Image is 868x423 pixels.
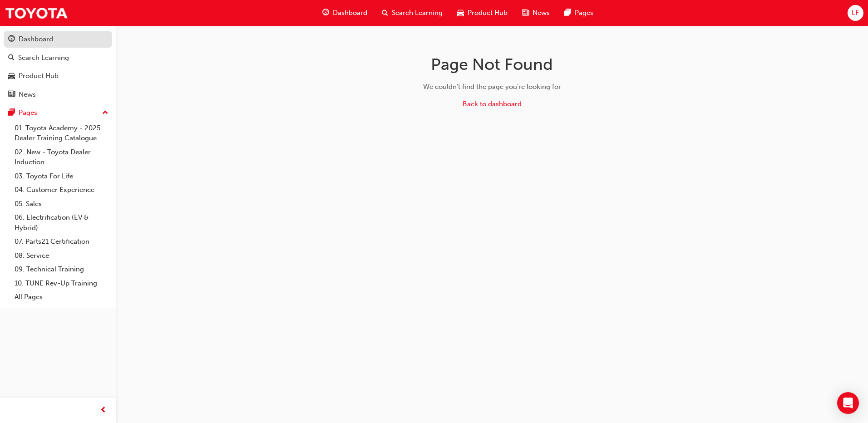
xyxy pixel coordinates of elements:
[11,183,112,197] a: 04. Customer Experience
[515,4,557,22] a: news-iconNews
[11,235,112,249] a: 07. Parts21 Certification
[522,7,529,19] span: news-icon
[315,4,375,22] a: guage-iconDashboard
[19,108,37,118] div: Pages
[375,4,450,22] a: search-iconSearch Learning
[11,145,112,169] a: 02. New - Toyota Dealer Induction
[19,89,36,100] div: News
[11,211,112,235] a: 06. Electrification (EV & Hybrid)
[19,71,59,81] div: Product Hub
[4,29,112,104] button: DashboardSearch LearningProduct HubNews
[852,8,859,18] span: LF
[8,54,15,62] span: search-icon
[4,49,112,66] a: Search Learning
[575,8,593,18] span: Pages
[100,405,107,416] span: prev-icon
[18,53,69,63] div: Search Learning
[457,7,464,19] span: car-icon
[11,121,112,145] a: 01. Toyota Academy - 2025 Dealer Training Catalogue
[8,91,15,99] span: news-icon
[5,3,68,23] img: Trak
[322,7,329,19] span: guage-icon
[11,276,112,290] a: 10. TUNE Rev-Up Training
[463,100,522,108] a: Back to dashboard
[8,109,15,117] span: pages-icon
[4,86,112,103] a: News
[533,8,550,18] span: News
[382,7,388,19] span: search-icon
[4,31,112,48] a: Dashboard
[348,82,636,92] div: We couldn't find the page you're looking for
[348,54,636,74] h1: Page Not Found
[11,169,112,183] a: 03. Toyota For Life
[11,290,112,304] a: All Pages
[4,104,112,121] button: Pages
[392,8,443,18] span: Search Learning
[4,68,112,84] a: Product Hub
[8,72,15,80] span: car-icon
[19,34,53,44] div: Dashboard
[837,392,859,414] div: Open Intercom Messenger
[468,8,508,18] span: Product Hub
[450,4,515,22] a: car-iconProduct Hub
[102,107,108,119] span: up-icon
[11,249,112,263] a: 08. Service
[11,262,112,276] a: 09. Technical Training
[848,5,863,21] button: LF
[557,4,601,22] a: pages-iconPages
[11,197,112,211] a: 05. Sales
[333,8,367,18] span: Dashboard
[8,35,15,44] span: guage-icon
[564,7,571,19] span: pages-icon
